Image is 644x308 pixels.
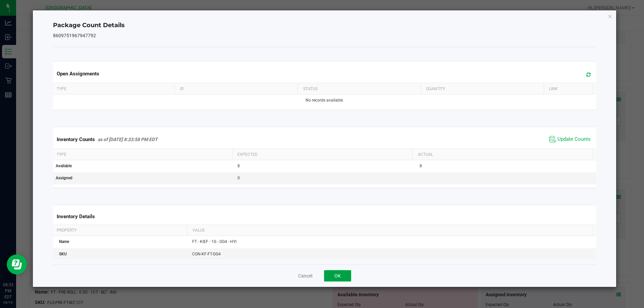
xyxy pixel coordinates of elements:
span: FT - KIEF - 1G - GG4 - HYI [192,239,236,244]
span: Actual [418,152,433,157]
span: as of [DATE] 8:33:58 PM EDT [98,137,158,142]
span: Link [549,86,558,91]
iframe: Resource center [7,254,27,274]
span: Quantity [426,86,445,91]
span: Expected [237,152,258,157]
span: Inventory Counts [57,136,95,142]
span: Open Assignments [57,71,99,77]
span: Available [56,164,72,168]
h5: 8609751967947792 [53,33,596,38]
span: Type [57,152,66,157]
span: ID [180,86,184,91]
span: CON-KF-FT-GG4 [192,252,221,256]
span: Value [193,228,205,233]
span: Inventory Details [57,213,95,220]
span: 8 [420,164,422,168]
span: Property [57,228,76,233]
button: Cancel [298,272,312,279]
span: 8 [237,164,240,168]
button: OK [324,270,351,282]
span: Name [59,239,69,244]
td: No records available. [52,95,598,106]
button: Close [608,12,612,20]
span: Status [303,86,318,91]
span: Type [57,86,66,91]
span: 0 [237,176,240,180]
span: Update Counts [557,136,591,143]
h4: Package Count Details [53,21,596,30]
span: SKU [59,252,67,256]
span: Assigned [56,176,72,180]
